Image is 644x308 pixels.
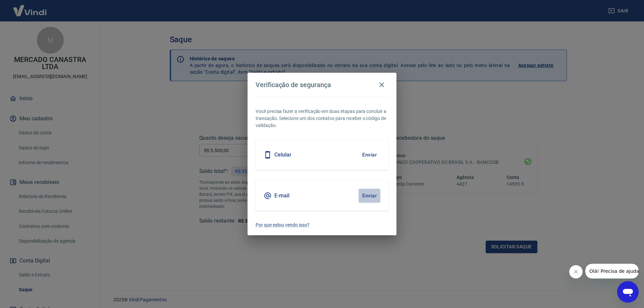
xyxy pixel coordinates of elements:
[256,81,331,89] h4: Verificação de segurança
[585,264,639,279] iframe: Mensagem da empresa
[359,189,380,203] button: Enviar
[274,192,289,199] h5: E-mail
[617,281,639,303] iframe: Botão para abrir a janela de mensagens
[359,148,380,162] button: Enviar
[256,222,388,229] a: Por que estou vendo isso?
[4,5,56,10] span: Olá! Precisa de ajuda?
[569,265,583,279] iframe: Fechar mensagem
[274,151,291,158] h5: Celular
[256,108,388,129] p: Você precisa fazer a verificação em duas etapas para concluir a transação. Selecione um dos conta...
